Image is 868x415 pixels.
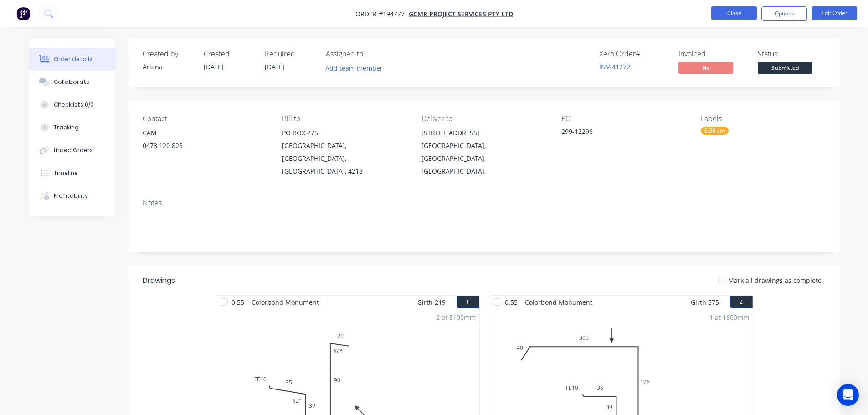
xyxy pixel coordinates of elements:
a: INV-41272 [599,62,630,71]
span: 0.55 [501,296,521,309]
button: Options [761,6,807,21]
div: 2 at 5100mm [436,313,476,322]
div: [GEOGRAPHIC_DATA], [GEOGRAPHIC_DATA], [GEOGRAPHIC_DATA], [421,139,546,178]
div: Notes [143,199,826,207]
img: Factory [16,7,30,20]
div: Timeline [54,169,78,177]
div: [STREET_ADDRESS][GEOGRAPHIC_DATA], [GEOGRAPHIC_DATA], [GEOGRAPHIC_DATA], [421,127,546,178]
div: 299-12296 [561,127,675,139]
div: Deliver to [421,114,546,123]
div: Assigned to [326,50,417,58]
div: CAM [143,127,267,139]
div: 6:30 am [701,127,729,135]
button: Profitability [29,184,115,207]
span: 0.55 [228,296,248,309]
span: Order #194777 - [355,10,409,18]
span: Colorbond Monument [521,296,596,309]
span: Mark all drawings as complete [728,276,822,285]
button: Linked Orders [29,139,115,162]
button: Checklists 0/0 [29,93,115,116]
button: 1 [457,296,479,308]
div: PO BOX 275 [282,127,407,139]
button: Close [711,6,757,20]
div: Labels [701,114,826,123]
span: Colorbond Monument [248,296,323,309]
div: Invoiced [678,50,747,58]
div: Checklists 0/0 [54,101,94,109]
button: Add team member [326,62,388,74]
div: Status [758,50,826,58]
span: Submitted [758,62,812,73]
button: Order details [29,48,115,71]
div: Linked Orders [54,146,93,154]
a: GCMR Project Services Pty Ltd [409,10,513,18]
button: Edit Order [812,6,857,20]
div: [STREET_ADDRESS] [421,127,546,139]
div: Required [265,50,315,58]
button: Submitted [758,62,812,76]
div: [GEOGRAPHIC_DATA], [GEOGRAPHIC_DATA], [GEOGRAPHIC_DATA], 4218 [282,139,407,178]
span: Girth 575 [691,296,719,309]
span: Girth 219 [417,296,446,309]
div: Created by [143,50,193,58]
div: Bill to [282,114,407,123]
span: [DATE] [204,62,224,71]
div: Tracking [54,123,79,132]
div: Ariana [143,62,193,72]
div: Xero Order # [599,50,668,58]
div: Collaborate [54,78,90,86]
button: Add team member [320,62,387,74]
div: Drawings [143,275,175,286]
button: Tracking [29,116,115,139]
div: 1 at 1600mm [709,313,749,322]
div: Order details [54,55,92,63]
span: [DATE] [265,62,285,71]
div: Profitability [54,192,88,200]
button: 2 [730,296,753,308]
span: No [678,62,733,73]
div: CAM0478 120 828 [143,127,267,156]
div: PO [561,114,686,123]
div: PO BOX 275[GEOGRAPHIC_DATA], [GEOGRAPHIC_DATA], [GEOGRAPHIC_DATA], 4218 [282,127,407,178]
div: 0478 120 828 [143,139,267,152]
div: Open Intercom Messenger [837,384,859,406]
div: Contact [143,114,267,123]
button: Timeline [29,162,115,184]
div: Created [204,50,254,58]
button: Collaborate [29,71,115,93]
